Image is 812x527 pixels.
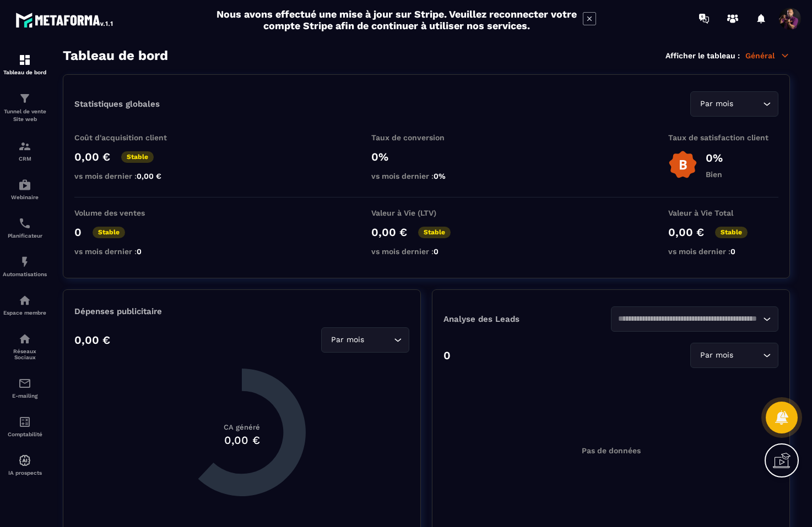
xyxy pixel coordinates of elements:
p: Taux de conversion [371,133,481,142]
a: automationsautomationsAutomatisations [3,247,47,286]
span: Par mois [328,334,366,346]
input: Search for option [618,313,760,325]
p: CRM [3,156,47,162]
p: Taux de satisfaction client [668,133,778,142]
p: vs mois dernier : [74,247,185,256]
a: social-networksocial-networkRéseaux Sociaux [3,324,47,369]
p: 0 [74,226,82,239]
p: Stable [93,227,125,238]
p: Coût d'acquisition client [74,133,185,142]
img: formation [18,53,31,67]
div: Search for option [611,306,778,332]
span: 0 [730,247,735,256]
div: Search for option [321,327,409,353]
p: Tableau de bord [3,69,47,75]
a: automationsautomationsEspace membre [3,286,47,324]
h3: Tableau de bord [63,48,168,63]
a: formationformationCRM [3,131,47,170]
img: formation [18,140,31,153]
p: 0,00 € [371,226,407,239]
p: E-mailing [3,393,47,399]
img: accountant [18,415,31,429]
span: 0,00 € [137,172,161,180]
img: automations [18,454,31,467]
p: Stable [418,227,451,238]
p: Automatisations [3,271,47,277]
p: Stable [121,151,154,163]
p: 0% [371,150,481,163]
p: Bien [706,170,723,179]
img: logo [15,10,115,30]
span: 0 [137,247,142,256]
img: automations [18,294,31,307]
p: Comptabilité [3,431,47,437]
a: formationformationTunnel de vente Site web [3,84,47,131]
p: Statistiques globales [74,99,160,109]
span: 0% [434,172,446,180]
p: Valeur à Vie Total [668,208,778,217]
input: Search for option [735,349,760,361]
p: Pas de données [582,446,641,455]
p: vs mois dernier : [371,247,481,256]
div: Search for option [690,91,778,117]
p: Volume des ventes [74,208,185,217]
p: Général [745,51,790,61]
span: 0 [434,247,439,256]
img: automations [18,178,31,191]
a: emailemailE-mailing [3,369,47,407]
a: automationsautomationsWebinaire [3,170,47,208]
p: Analyse des Leads [443,314,611,324]
p: Réseaux Sociaux [3,348,47,360]
p: Valeur à Vie (LTV) [371,208,481,217]
p: Webinaire [3,194,47,200]
img: scheduler [18,217,31,230]
img: b-badge-o.b3b20ee6.svg [668,150,697,179]
img: automations [18,255,31,268]
h2: Nous avons effectué une mise à jour sur Stripe. Veuillez reconnecter votre compte Stripe afin de ... [216,8,577,31]
p: 0,00 € [74,150,110,163]
p: vs mois dernier : [668,247,778,256]
p: 0,00 € [668,226,704,239]
a: schedulerschedulerPlanificateur [3,208,47,247]
p: 0 [443,349,451,362]
p: IA prospects [3,470,47,476]
a: accountantaccountantComptabilité [3,407,47,446]
p: vs mois dernier : [371,172,481,180]
p: 0,00 € [74,333,110,347]
p: 0% [706,151,723,164]
p: Espace membre [3,310,47,316]
p: Afficher le tableau : [665,51,740,60]
p: Stable [715,227,748,238]
span: Par mois [697,98,735,110]
span: Par mois [697,349,735,361]
p: Tunnel de vente Site web [3,108,47,123]
p: Dépenses publicitaire [74,306,409,316]
img: email [18,377,31,390]
p: vs mois dernier : [74,172,185,180]
input: Search for option [366,334,391,346]
a: formationformationTableau de bord [3,45,47,84]
p: Planificateur [3,233,47,239]
input: Search for option [735,98,760,110]
img: social-network [18,332,31,345]
img: formation [18,92,31,105]
div: Search for option [690,343,778,368]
